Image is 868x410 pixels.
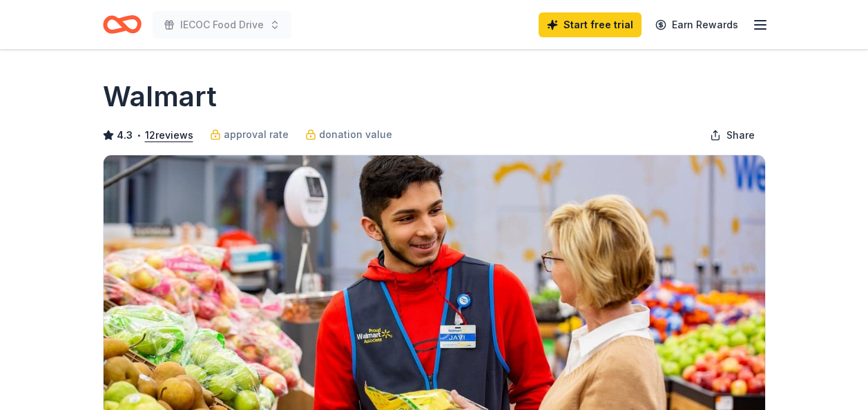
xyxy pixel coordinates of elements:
button: Share [699,121,766,149]
span: IECOC Food Drive [180,17,264,33]
button: 12reviews [145,127,193,144]
button: IECOC Food Drive [153,11,291,39]
a: approval rate [210,126,289,143]
a: Home [103,8,142,41]
span: donation value [319,126,392,143]
a: Start free trial [539,12,642,37]
span: 4.3 [117,127,133,144]
span: • [136,130,141,141]
span: Share [726,127,755,144]
h1: Walmart [103,77,217,116]
span: approval rate [224,126,289,143]
a: Earn Rewards [647,12,746,37]
a: donation value [305,126,392,143]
